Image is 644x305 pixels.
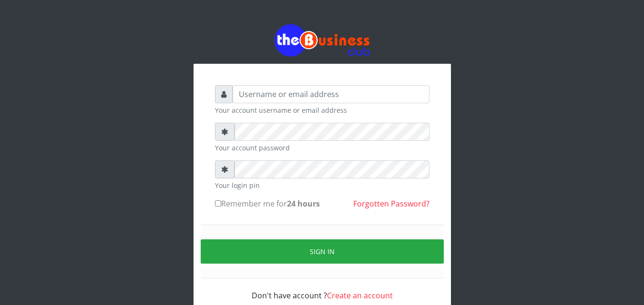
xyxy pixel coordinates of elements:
small: Your account username or email address [215,105,429,115]
a: Forgotten Password? [353,198,429,209]
small: Your account password [215,143,429,153]
button: Sign in [201,239,444,264]
input: Remember me for24 hours [215,200,221,207]
a: Create an account [327,290,393,301]
div: Don't have account ? [215,278,429,301]
small: Your login pin [215,180,429,190]
input: Username or email address [233,85,429,103]
label: Remember me for [215,198,320,209]
b: 24 hours [287,198,320,209]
